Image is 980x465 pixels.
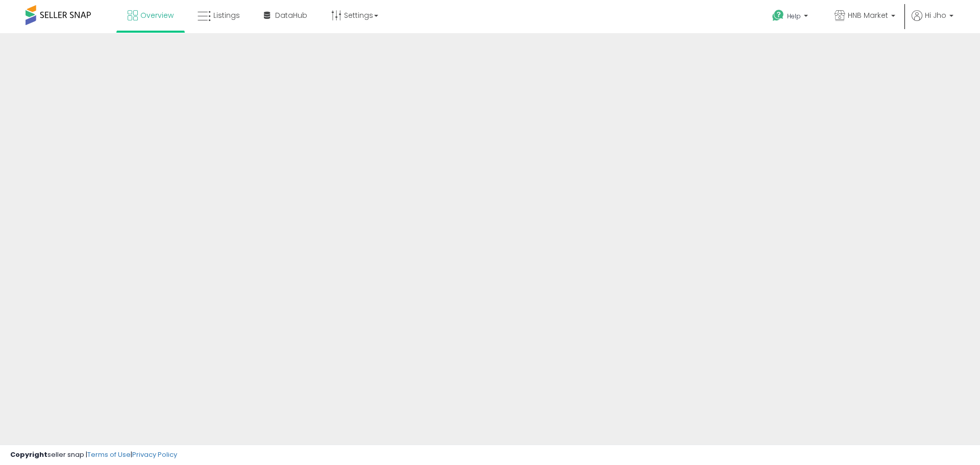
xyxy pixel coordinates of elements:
[213,10,240,20] span: Listings
[140,10,174,20] span: Overview
[764,2,818,33] a: Help
[132,450,177,459] a: Privacy Policy
[772,9,785,22] i: Get Help
[87,450,131,459] a: Terms of Use
[10,450,177,460] div: seller snap | |
[275,10,307,20] span: DataHub
[848,10,888,20] span: HNB Market
[787,12,801,20] span: Help
[912,10,953,33] a: Hi Jho
[10,450,47,459] strong: Copyright
[925,10,946,20] span: Hi Jho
